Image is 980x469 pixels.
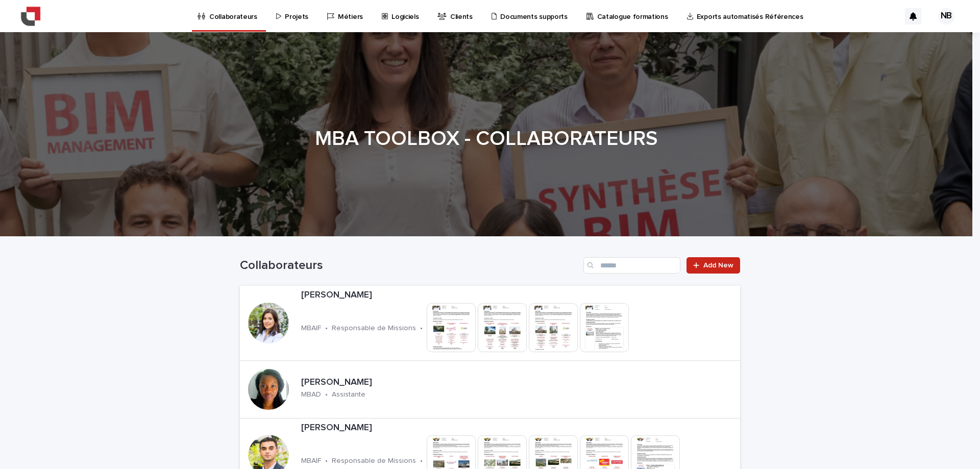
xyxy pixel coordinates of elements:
p: • [325,324,328,333]
p: [PERSON_NAME] [301,423,736,434]
p: Assistante [332,390,365,399]
p: [PERSON_NAME] [301,290,702,301]
p: Responsable de Missions [332,324,416,333]
p: MBAIF [301,457,321,465]
a: [PERSON_NAME]MBAD•Assistante [240,361,740,418]
p: • [325,390,328,399]
p: • [420,324,423,333]
div: NB [938,8,954,24]
p: MBAD [301,390,321,399]
h1: MBA TOOLBOX - COLLABORATEURS [236,127,737,151]
span: Add New [703,262,733,269]
input: Search [583,257,680,274]
p: [PERSON_NAME] [301,377,436,388]
p: Responsable de Missions [332,457,416,465]
img: YiAiwBLRm2aPEWe5IFcA [20,6,41,27]
a: [PERSON_NAME]MBAIF•Responsable de Missions• [240,286,740,361]
p: • [420,457,423,465]
a: Add New [687,257,740,274]
p: • [325,457,328,465]
h1: Collaborateurs [240,258,579,273]
p: MBAIF [301,324,321,333]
